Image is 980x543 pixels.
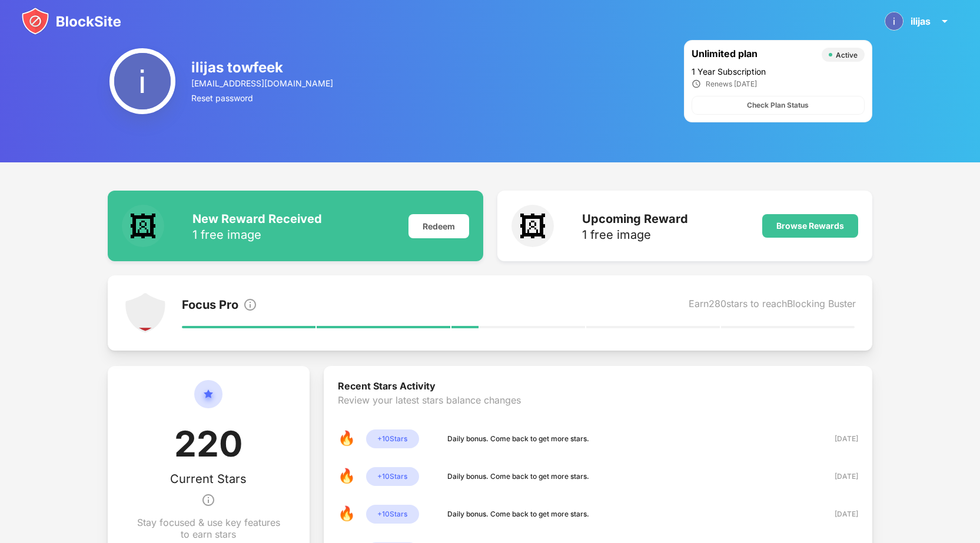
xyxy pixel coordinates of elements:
div: 🔥 [338,505,357,524]
img: circle-star.svg [194,380,222,422]
div: New Reward Received [192,212,322,226]
div: 1 free image [192,229,322,241]
div: Daily bonus. Come back to get more stars. [447,471,589,482]
div: 🖼 [122,205,164,247]
div: 1 Year Subscription [692,66,865,76]
div: 220 [174,422,242,472]
div: 🖼 [511,205,554,247]
img: info.svg [201,486,215,514]
div: Earn 280 stars to reach Blocking Buster [689,298,856,314]
div: Check Plan Status [747,99,809,111]
div: + 10 Stars [366,505,419,524]
img: points-level-1.svg [124,292,167,334]
div: Current Stars [170,472,247,486]
div: Focus Pro [182,298,238,314]
div: Review your latest stars balance changes [338,394,858,429]
div: [DATE] [816,471,858,482]
div: Daily bonus. Come back to get more stars. [447,508,589,520]
img: clock_ic.svg [692,79,701,89]
div: Redeem [408,214,469,238]
div: ilijas towfeek [191,59,335,76]
img: blocksite-icon.svg [21,7,121,35]
div: [DATE] [816,508,858,520]
div: 🔥 [338,467,357,486]
div: Recent Stars Activity [338,380,858,394]
div: Upcoming Reward [582,212,688,226]
div: Active [836,51,858,59]
div: Browse Rewards [776,221,844,231]
div: Stay focused & use key features to earn stars [136,517,281,540]
div: 🔥 [338,429,357,448]
div: + 10 Stars [366,429,419,448]
div: Reset password [191,93,335,103]
div: [DATE] [816,433,858,445]
img: ACg8ocIKzlkHv124GBYC0Nr5QdzKCxDkOg9TgRI00UqsGS57CynvmQ=s96-c [109,48,175,114]
img: info.svg [243,298,257,312]
div: 1 free image [582,229,688,241]
div: + 10 Stars [366,467,419,486]
div: ilijas [911,15,931,27]
img: ACg8ocIKzlkHv124GBYC0Nr5QdzKCxDkOg9TgRI00UqsGS57CynvmQ=s96-c [885,12,903,31]
div: Daily bonus. Come back to get more stars. [447,433,589,445]
div: Unlimited plan [692,48,816,62]
div: [EMAIL_ADDRESS][DOMAIN_NAME] [191,78,335,88]
div: Renews [DATE] [706,79,757,88]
